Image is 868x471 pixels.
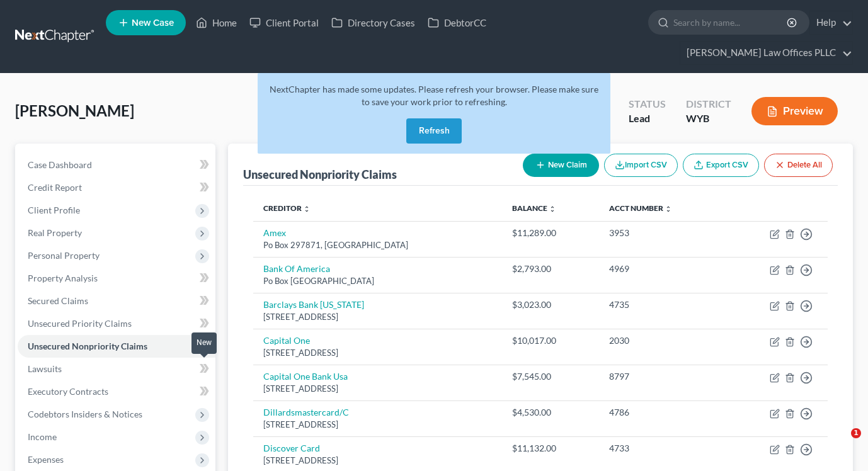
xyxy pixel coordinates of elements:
a: Secured Claims [18,290,215,312]
span: Codebtors Insiders & Notices [28,409,142,419]
div: $11,132.00 [512,442,589,455]
span: Lawsuits [28,363,62,374]
a: Discover Card [263,443,320,453]
a: Directory Cases [325,11,421,34]
a: Amex [263,227,286,238]
span: Client Profile [28,205,80,215]
div: Po Box 297871, [GEOGRAPHIC_DATA] [263,239,493,251]
a: Unsecured Nonpriority Claims [18,335,215,358]
div: $11,289.00 [512,227,589,239]
button: Preview [751,97,838,125]
div: WYB [686,111,731,126]
a: Bank Of America [263,263,330,274]
div: Unsecured Nonpriority Claims [243,167,397,182]
a: Capital One [263,335,310,346]
div: [STREET_ADDRESS] [263,383,493,395]
div: Po Box [GEOGRAPHIC_DATA] [263,275,493,287]
i: unfold_more [303,205,311,213]
span: 1 [851,428,861,438]
div: 2030 [609,334,714,347]
div: [STREET_ADDRESS] [263,419,493,431]
a: Acct Number unfold_more [609,203,672,213]
a: Executory Contracts [18,380,215,403]
div: 4733 [609,442,714,455]
button: Delete All [764,154,833,177]
div: $3,023.00 [512,298,589,311]
span: Income [28,431,57,442]
a: Case Dashboard [18,154,215,176]
a: Client Portal [243,11,325,34]
span: Unsecured Nonpriority Claims [28,341,147,351]
span: Secured Claims [28,295,88,306]
button: Refresh [406,118,462,144]
span: Credit Report [28,182,82,193]
a: Dillardsmastercard/C [263,407,349,417]
div: $10,017.00 [512,334,589,347]
a: Export CSV [683,154,759,177]
div: [STREET_ADDRESS] [263,455,493,467]
button: Import CSV [604,154,678,177]
a: [PERSON_NAME] Law Offices PLLC [680,42,852,64]
span: Executory Contracts [28,386,108,397]
a: Balance unfold_more [512,203,556,213]
a: Barclays Bank [US_STATE] [263,299,364,310]
i: unfold_more [665,205,672,213]
span: Property Analysis [28,273,98,283]
button: New Claim [523,154,599,177]
span: Unsecured Priority Claims [28,318,132,329]
a: Credit Report [18,176,215,199]
a: Property Analysis [18,267,215,290]
div: $7,545.00 [512,370,589,383]
div: 8797 [609,370,714,383]
span: Expenses [28,454,64,465]
span: Personal Property [28,250,100,261]
div: Status [629,97,666,111]
div: $2,793.00 [512,263,589,275]
span: Real Property [28,227,82,238]
span: NextChapter has made some updates. Please refresh your browser. Please make sure to save your wor... [270,84,598,107]
div: 4735 [609,298,714,311]
i: unfold_more [549,205,556,213]
div: $4,530.00 [512,406,589,419]
input: Search by name... [673,11,789,34]
div: [STREET_ADDRESS] [263,311,493,323]
a: Capital One Bank Usa [263,371,348,382]
a: Creditor unfold_more [263,203,311,213]
a: DebtorCC [421,11,493,34]
span: New Case [132,18,174,28]
a: Lawsuits [18,358,215,380]
div: New [191,332,217,353]
div: 3953 [609,227,714,239]
div: [STREET_ADDRESS] [263,347,493,359]
a: Unsecured Priority Claims [18,312,215,335]
a: Help [810,11,852,34]
span: Case Dashboard [28,159,92,170]
a: Home [190,11,243,34]
div: 4786 [609,406,714,419]
div: Lead [629,111,666,126]
div: District [686,97,731,111]
span: [PERSON_NAME] [15,101,134,120]
div: 4969 [609,263,714,275]
iframe: Intercom live chat [825,428,855,458]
